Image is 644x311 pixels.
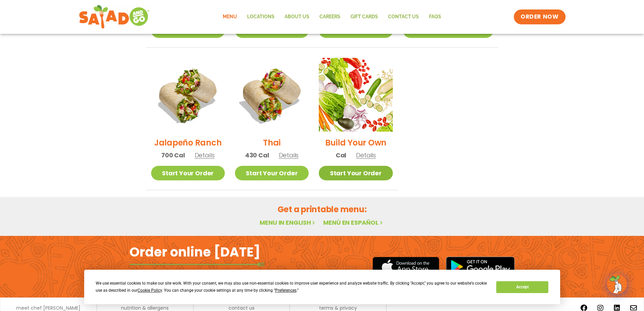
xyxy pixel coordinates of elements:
span: 430 Cal [245,151,269,160]
a: Locations [242,9,280,25]
button: Accept [496,281,548,293]
span: Cookie Policy [138,288,162,293]
a: About Us [280,9,314,25]
h2: Build Your Own [325,137,387,149]
h2: Get a printable menu: [146,203,498,215]
span: Preferences [275,288,296,293]
span: Details [279,151,299,159]
a: Menú en español [323,218,384,227]
h2: Order online [DATE] [129,244,260,260]
a: meet chef [PERSON_NAME] [16,306,80,310]
a: Menu [218,9,242,25]
h2: Jalapeño Ranch [154,137,222,149]
span: Details [356,151,376,159]
a: Careers [314,9,345,25]
a: Contact Us [383,9,424,25]
img: fork [129,263,265,266]
span: ORDER NOW [521,13,558,21]
img: appstore [373,256,439,278]
a: contact us [229,306,255,310]
a: ORDER NOW [514,9,565,24]
img: google_play [446,257,515,277]
a: GIFT CARDS [345,9,383,25]
span: 700 Cal [161,151,185,160]
a: FAQs [424,9,446,25]
a: nutrition & allergens [121,306,169,310]
div: We use essential cookies to make our site work. With your consent, we may also use non-essential ... [96,280,488,294]
span: Details [195,151,215,159]
a: Start Your Order [235,166,309,180]
img: Product photo for Jalapeño Ranch Wrap [151,58,225,132]
a: terms & privacy [319,306,357,310]
div: Cookie Consent Prompt [84,270,560,304]
img: new-SAG-logo-768×292 [79,3,150,30]
a: Start Your Order [319,166,392,180]
a: Start Your Order [151,166,225,180]
img: Product photo for Build Your Own [319,58,392,132]
span: Cal [336,151,346,160]
h2: Thai [263,137,281,149]
img: wpChatIcon [607,274,626,293]
img: Product photo for Thai Wrap [235,58,309,132]
a: Menu in English [260,218,316,227]
nav: Menu [218,9,446,25]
